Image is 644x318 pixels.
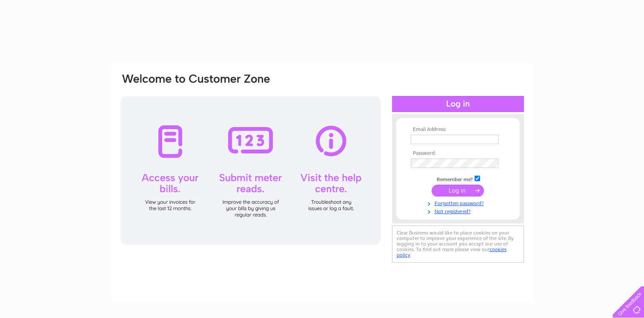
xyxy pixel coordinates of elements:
[411,199,507,207] a: Forgotten password?
[409,150,507,156] th: Password:
[411,207,507,215] a: Not registered?
[397,246,507,258] a: cookies policy
[409,174,507,183] td: Remember me?
[392,225,524,263] div: Clear Business would like to place cookies on your computer to improve your experience of the sit...
[432,185,484,197] input: Submit
[409,127,507,133] th: Email Address:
